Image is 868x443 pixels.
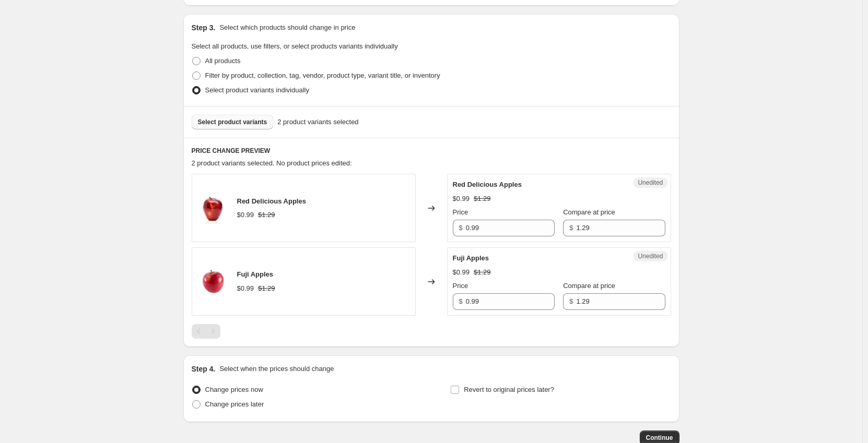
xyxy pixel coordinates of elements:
[453,254,489,262] span: Fuji Apples
[459,297,463,305] span: $
[192,324,220,339] nav: Pagination
[192,42,398,50] span: Select all products, use filters, or select products variants individually
[474,267,491,278] strike: $1.29
[453,181,522,188] span: Red Delicious Apples
[205,86,309,94] span: Select product variants individually
[569,297,573,305] span: $
[277,117,358,127] span: 2 product variants selected
[192,115,274,129] button: Select product variants
[192,22,216,33] h2: Step 3.
[638,252,663,260] span: Unedited
[258,210,275,220] strike: $1.29
[453,267,470,278] div: $0.99
[192,159,352,167] span: 2 product variants selected. No product prices edited:
[192,147,671,155] h6: PRICE CHANGE PREVIEW
[237,283,254,294] div: $0.99
[192,364,216,374] h2: Step 4.
[563,282,615,290] span: Compare at price
[459,224,463,232] span: $
[638,178,663,187] span: Unedited
[569,224,573,232] span: $
[205,400,264,408] span: Change prices later
[237,270,274,278] span: Fuji Apples
[198,118,267,126] span: Select product variants
[197,193,229,224] img: Apple_RedDelicious2_80x.jpg
[453,282,468,290] span: Price
[453,194,470,204] div: $0.99
[237,210,254,220] div: $0.99
[219,364,334,374] p: Select when the prices should change
[205,57,241,65] span: All products
[205,386,263,393] span: Change prices now
[219,22,355,33] p: Select which products should change in price
[453,208,468,216] span: Price
[237,197,306,205] span: Red Delicious Apples
[474,194,491,204] strike: $1.29
[197,266,229,297] img: Apple_Fuji_80x.jpg
[205,71,440,79] span: Filter by product, collection, tag, vendor, product type, variant title, or inventory
[646,434,673,442] span: Continue
[563,208,615,216] span: Compare at price
[258,283,275,294] strike: $1.29
[464,386,554,393] span: Revert to original prices later?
